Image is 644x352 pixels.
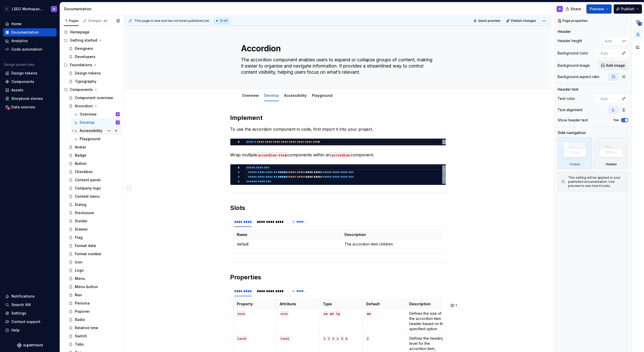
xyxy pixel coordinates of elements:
a: Home [3,20,57,28]
div: Help [11,328,20,333]
code: 3 [332,336,335,341]
div: JD [117,112,119,117]
a: Homepage [62,28,122,36]
div: Nav [75,292,82,298]
button: LLSEG Workspace Design SystemN [1,3,59,14]
p: px [622,39,626,43]
div: Components [11,79,34,84]
div: Design system data [4,63,34,67]
a: Content panel [67,176,122,184]
div: Typography [75,79,96,84]
code: md [366,311,371,317]
a: Relative time [67,324,122,332]
a: Disclosure [67,209,122,217]
p: Description [344,232,446,237]
div: Analytics [11,38,28,43]
div: Playground [310,90,334,101]
span: Quick preview [478,19,500,23]
a: Context menu [67,192,122,201]
input: Auto [598,49,619,58]
p: Name [237,232,338,237]
a: Flag [67,233,122,242]
a: Accessibility [284,93,307,98]
code: accordion [331,152,351,158]
a: Badge [67,151,122,159]
div: Context menu [75,194,100,199]
div: Disclosure [75,210,94,215]
svg: Supernova Logo [17,343,43,348]
button: Contact support [3,318,57,326]
button: Quick preview [472,17,503,24]
div: Header text [558,87,578,92]
p: Type [323,301,360,307]
a: Develop [264,93,279,98]
span: Publish [621,6,634,12]
div: Contact support [11,319,40,324]
div: Background image [558,63,590,68]
h2: Slots [230,204,446,212]
a: Assets [3,86,57,94]
span: This page is new and has not been published yet. [134,19,210,23]
a: Component overview [67,94,122,102]
button: Share [563,4,584,14]
div: Avatar [75,145,86,150]
p: Wrap multiple components within an component. [230,152,446,158]
div: Designers [75,46,93,51]
div: Background aspect ratio [558,74,600,79]
div: Design tokens [11,71,37,76]
div: Changes [88,19,108,23]
div: LSEG Workspace Design System [12,6,45,12]
span: Preview [590,6,604,12]
div: Components [70,87,93,92]
div: Side navigation [558,130,586,135]
div: Logo [75,268,84,273]
a: Divider [67,217,122,225]
div: Search ⌘K [11,302,31,307]
input: Auto [603,36,622,45]
a: Analytics [3,37,57,45]
div: Hidden [594,137,629,169]
a: Menu [67,274,122,283]
div: Documentation [11,30,39,35]
div: Foundations [70,62,92,68]
a: Design tokens [3,69,57,77]
code: sm [323,311,328,317]
div: Tabs [75,342,84,347]
div: Visible [558,137,592,169]
a: Data sources [3,103,57,111]
a: Tabs [67,340,122,348]
span: 1 [638,22,642,26]
div: Components [62,85,122,94]
div: Accessibility [80,128,102,133]
div: Getting started [70,38,97,43]
code: 4 [336,336,339,341]
a: Company logo [67,184,122,192]
a: Format number [67,250,122,258]
div: Menu [75,276,85,281]
div: Dialog [75,202,86,207]
p: To use the accordion component in code, first import it into your project. [230,126,446,132]
div: Data sources [11,104,35,110]
div: Header [558,29,571,34]
div: Homepage [70,30,89,35]
code: 1 [323,336,326,341]
div: Checkbox [75,169,93,174]
div: Notifications [11,294,35,299]
button: Publish [614,4,642,14]
textarea: Accordion [240,42,434,55]
div: Text color [558,96,575,101]
a: Typography [67,77,122,85]
code: md [329,311,334,317]
div: Company logo [75,186,101,191]
a: DevelopN [71,118,122,127]
a: Accordion [67,102,122,110]
div: Background color [558,51,588,56]
h2: Implement [230,114,446,122]
code: lg [335,311,340,317]
a: Persona [67,299,122,307]
code: 2 [327,336,331,341]
a: Design tokens [67,69,122,77]
div: Foundations [62,61,122,69]
p: Property [237,301,274,307]
p: default [237,242,338,247]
